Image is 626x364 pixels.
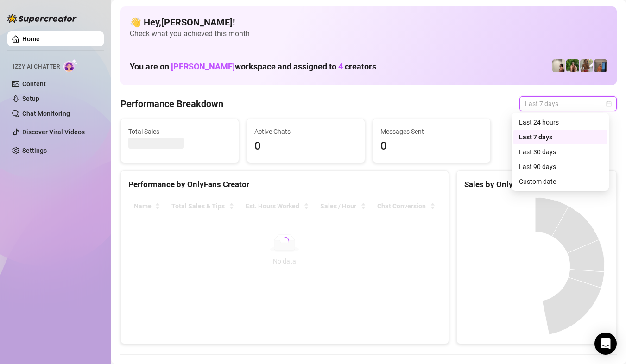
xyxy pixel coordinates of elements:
img: AI Chatter [63,59,78,72]
a: Home [22,35,40,43]
div: Last 30 days [519,147,601,157]
a: Chat Monitoring [22,110,70,117]
span: Izzy AI Chatter [13,63,60,71]
span: [PERSON_NAME] [171,62,235,71]
a: Content [22,80,46,88]
div: Last 24 hours [513,115,607,130]
div: Last 24 hours [519,117,601,127]
div: Last 7 days [519,132,601,142]
span: Messages Sent [380,126,483,137]
div: Sales by OnlyFans Creator [464,178,609,191]
h1: You are on workspace and assigned to creators [130,62,376,72]
div: Last 7 days [513,130,607,144]
span: 4 [338,62,343,71]
h4: 👋 Hey, [PERSON_NAME] ! [130,16,607,29]
span: 0 [254,138,357,155]
img: logo-BBDzfeDw.svg [7,14,77,23]
div: Last 30 days [513,144,607,159]
a: Settings [22,147,47,154]
a: Discover Viral Videos [22,128,85,136]
div: Open Intercom Messenger [594,333,617,355]
span: calendar [606,101,612,107]
div: Last 90 days [513,159,607,174]
span: Total Sales [128,126,231,137]
span: Active Chats [254,126,357,137]
div: Custom date [513,174,607,189]
a: Setup [22,95,39,102]
span: Last 7 days [525,97,611,111]
span: 0 [380,138,483,155]
div: Performance by OnlyFans Creator [128,178,441,191]
span: loading [279,236,290,246]
div: Last 90 days [519,162,601,172]
h4: Performance Breakdown [120,97,223,110]
img: Ralphy [552,59,565,72]
img: Wayne [594,59,607,72]
div: Custom date [519,176,601,187]
span: Check what you achieved this month [130,29,607,39]
img: Nathaniel [566,59,579,72]
img: Nathaniel [580,59,593,72]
